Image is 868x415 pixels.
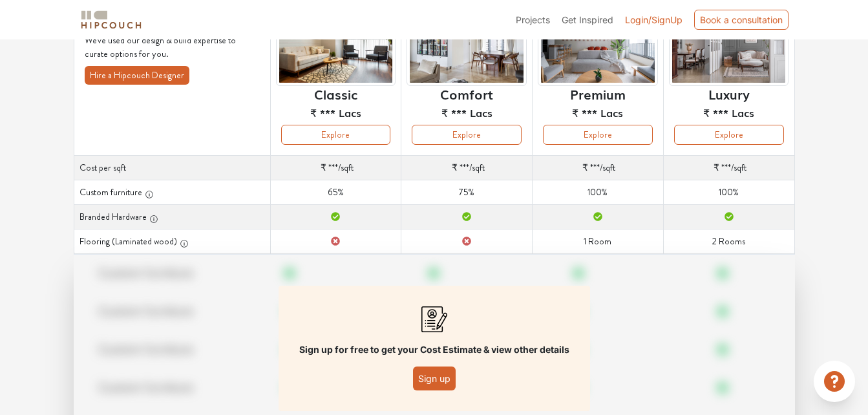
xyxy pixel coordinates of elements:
[276,4,396,86] img: header-preview
[538,4,658,86] img: header-preview
[533,156,664,180] td: /sqft
[663,229,794,254] td: 2 Rooms
[401,180,533,205] td: 75%
[74,205,270,229] th: Branded Hardware
[314,86,357,101] h6: Classic
[543,125,653,145] button: Explore
[74,229,270,254] th: Flooring (Laminated wood)
[663,156,794,180] td: /sqft
[694,10,789,30] div: Book a consultation
[663,180,794,205] td: 100%
[669,4,789,86] img: header-preview
[74,156,270,180] th: Cost per sqft
[674,125,784,145] button: Explore
[516,14,550,25] span: Projects
[533,180,664,205] td: 100%
[74,180,270,205] th: Custom furniture
[270,180,401,205] td: 65%
[533,229,664,254] td: 1 Room
[562,14,613,25] span: Get Inspired
[299,343,569,356] p: Sign up for free to get your Cost Estimate & view other details
[281,125,391,145] button: Explore
[401,156,533,180] td: /sqft
[270,156,401,180] td: /sqft
[625,14,683,25] span: Login/SignUp
[440,86,493,101] h6: Comfort
[413,367,456,390] button: Sign up
[570,86,626,101] h6: Premium
[407,4,527,86] img: header-preview
[85,66,189,85] button: Hire a Hipcouch Designer
[708,86,750,101] h6: Luxury
[412,125,522,145] button: Explore
[79,8,143,31] img: logo-horizontal.svg
[79,5,143,34] span: logo-horizontal.svg
[85,34,260,61] p: We've used our design & build expertise to curate options for you.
